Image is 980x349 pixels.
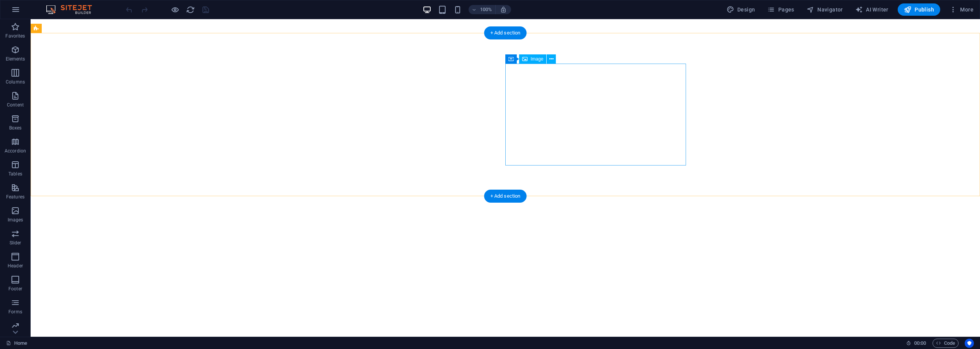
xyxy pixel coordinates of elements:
button: Click here to leave preview mode and continue editing [170,5,180,14]
p: Accordion [5,148,26,154]
button: Pages [764,3,797,16]
span: Code [936,339,955,348]
i: Reload page [186,5,195,14]
img: Editor Logo [44,5,101,14]
span: Navigator [807,6,843,13]
button: 100% [469,5,496,14]
div: Design (Ctrl+Alt+Y) [724,3,758,16]
span: Pages [767,6,794,13]
p: Forms [8,309,22,315]
p: Tables [8,171,22,177]
div: + Add section [484,26,527,39]
p: Columns [6,79,25,85]
p: Favorites [5,33,25,39]
p: Elements [6,56,25,62]
h6: 100% [480,5,492,14]
p: Header [8,263,23,269]
p: Slider [10,240,21,246]
p: Content [7,102,24,108]
button: Publish [898,3,940,16]
button: More [946,3,977,16]
p: Images [8,217,23,223]
h6: Session time [906,339,926,348]
button: Navigator [804,3,846,16]
span: AI Writer [855,6,889,13]
button: reload [186,5,195,14]
p: Features [6,194,24,200]
span: Publish [904,6,934,13]
span: More [949,6,973,13]
span: 00 00 [914,339,926,348]
button: Design [724,3,758,16]
span: : [920,340,921,346]
p: Footer [8,286,22,292]
p: Boxes [9,125,22,131]
span: Design [727,6,755,13]
a: Click to cancel selection. Double-click to open Pages [6,339,27,348]
button: AI Writer [852,3,892,16]
i: On resize automatically adjust zoom level to fit chosen device. [500,6,507,13]
span: Image [531,57,543,61]
button: Code [933,339,959,348]
div: + Add section [484,190,527,203]
button: Usercentrics [965,339,974,348]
